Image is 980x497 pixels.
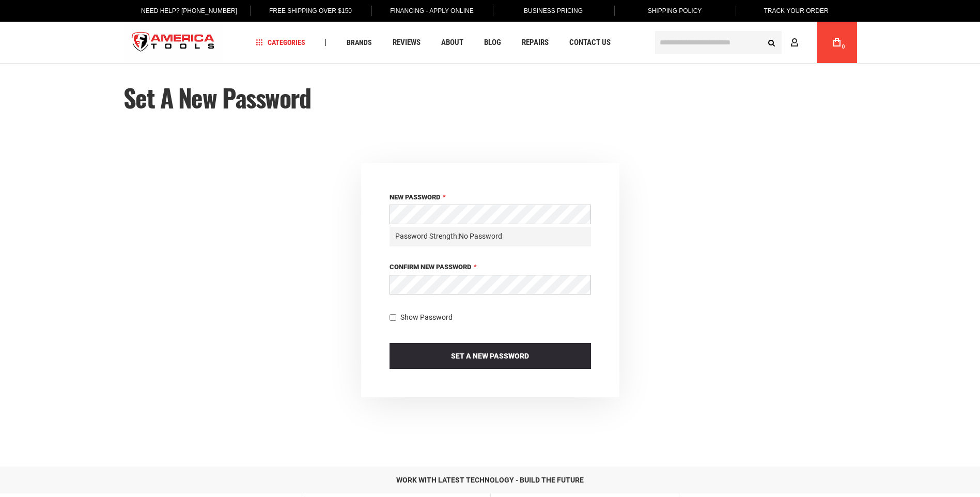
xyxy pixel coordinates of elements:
button: Search [762,33,782,52]
a: store logo [123,23,224,62]
a: About [437,36,468,50]
span: Blog [484,39,501,46]
img: America Tools [123,23,224,62]
span: Show Password [400,313,453,321]
a: Categories [251,36,310,50]
button: Set a New Password [390,343,591,369]
span: Categories [256,39,305,46]
span: 0 [842,44,845,50]
div: Password Strength: [390,227,591,246]
span: Contact Us [569,39,611,46]
span: Reviews [393,39,421,46]
span: No Password [459,232,502,240]
span: About [441,39,463,46]
span: Set a New Password [451,352,529,360]
a: Reviews [388,36,425,50]
a: Blog [479,36,506,50]
a: Brands [342,36,377,50]
span: Repairs [522,39,549,46]
span: Shipping Policy [648,7,702,14]
a: 0 [827,22,847,63]
span: Brands [347,39,372,46]
span: Confirm New Password [390,263,471,271]
span: Set a New Password [123,79,311,116]
a: Contact Us [565,36,615,50]
span: New Password [390,193,440,201]
a: Repairs [517,36,553,50]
